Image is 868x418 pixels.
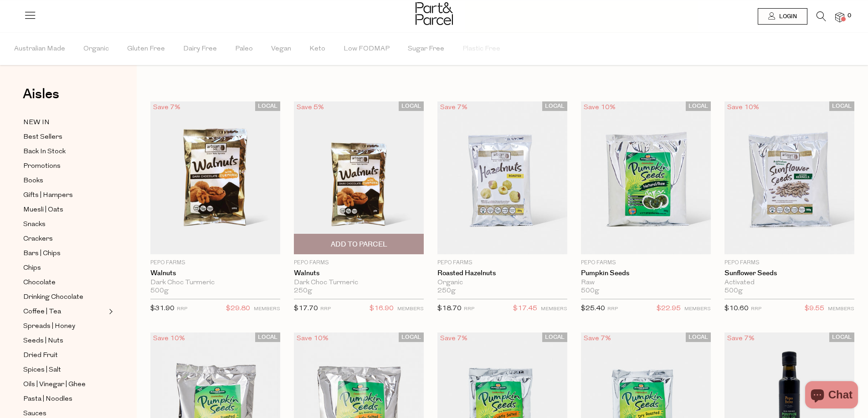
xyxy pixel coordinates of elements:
button: Add To Parcel [294,234,424,254]
span: Paleo [235,33,253,65]
span: LOCAL [255,332,280,342]
img: Walnuts [294,101,424,254]
span: LOCAL [542,332,567,342]
div: Organic [437,279,567,287]
a: Login [758,8,807,25]
p: Pepo Farms [724,259,854,267]
span: $17.70 [294,305,318,312]
span: $18.70 [437,305,462,312]
a: Promotions [23,161,106,172]
span: Back In Stock [23,146,66,157]
p: Pepo Farms [581,259,711,267]
span: LOCAL [399,332,424,342]
span: LOCAL [255,101,280,111]
small: RRP [320,307,331,312]
span: $31.90 [150,305,175,312]
a: Aisles [23,87,59,110]
a: Coffee | Tea [23,306,106,317]
a: Drinking Chocolate [23,292,106,303]
small: RRP [177,307,187,312]
a: Spices | Salt [23,364,106,376]
span: $9.55 [805,303,824,315]
a: NEW IN [23,117,106,128]
a: Crackers [23,233,106,245]
div: Save 7% [724,332,757,345]
p: Pepo Farms [294,259,424,267]
div: Dark Choc Turmeric [150,279,280,287]
span: Keto [309,33,325,65]
span: LOCAL [829,101,854,111]
span: Dried Fruit [23,350,58,361]
a: Books [23,175,106,186]
small: RRP [464,307,474,312]
a: Best Sellers [23,131,106,143]
button: Expand/Collapse Coffee | Tea [107,306,113,317]
a: Walnuts [150,269,280,277]
div: Save 7% [581,332,614,345]
p: Pepo Farms [437,259,567,267]
img: Roasted Hazelnuts [437,101,567,254]
span: Crackers [23,234,53,245]
small: MEMBERS [828,307,854,312]
span: Add To Parcel [331,240,387,249]
small: MEMBERS [684,307,711,312]
span: $25.40 [581,305,605,312]
span: Coffee | Tea [23,307,61,317]
span: $29.80 [226,303,250,315]
span: NEW IN [23,117,50,128]
span: Bars | Chips [23,248,61,259]
span: Dairy Free [183,33,217,65]
small: MEMBERS [541,307,567,312]
span: Plastic Free [462,33,500,65]
span: LOCAL [399,101,424,111]
span: Best Sellers [23,132,62,143]
small: MEMBERS [397,307,424,312]
span: Muesli | Oats [23,205,63,216]
div: Dark Choc Turmeric [294,279,424,287]
span: LOCAL [542,101,567,111]
span: Chips [23,263,41,274]
a: Pumpkin Seeds [581,269,711,277]
a: Back In Stock [23,146,106,157]
a: Walnuts [294,269,424,277]
span: 250g [294,287,312,295]
span: Gifts | Hampers [23,190,73,201]
span: Organic [83,33,109,65]
p: Pepo Farms [150,259,280,267]
span: Oils | Vinegar | Ghee [23,379,86,390]
a: Spreads | Honey [23,321,106,332]
span: 250g [437,287,456,295]
span: LOCAL [829,332,854,342]
a: Bars | Chips [23,248,106,259]
inbox-online-store-chat: Shopify online store chat [802,381,861,411]
span: Australian Made [14,33,65,65]
a: Sunflower Seeds [724,269,854,277]
span: Low FODMAP [344,33,390,65]
span: Spreads | Honey [23,321,75,332]
span: LOCAL [686,101,711,111]
span: Drinking Chocolate [23,292,83,303]
a: Pasta | Noodles [23,393,106,405]
a: Snacks [23,219,106,230]
div: Save 7% [150,101,183,114]
a: Muesli | Oats [23,204,106,216]
a: Dried Fruit [23,350,106,361]
span: $10.60 [724,305,749,312]
span: LOCAL [686,332,711,342]
span: Snacks [23,219,46,230]
a: 0 [835,12,844,22]
div: Save 10% [294,332,331,345]
span: 0 [845,12,853,20]
div: Save 7% [437,332,470,345]
span: Seeds | Nuts [23,336,63,347]
span: Vegan [271,33,291,65]
span: Spices | Salt [23,365,61,376]
img: Sunflower Seeds [724,101,854,254]
span: $16.90 [370,303,394,315]
a: Roasted Hazelnuts [437,269,567,277]
span: Pasta | Noodles [23,394,72,405]
img: Walnuts [150,101,280,254]
a: Oils | Vinegar | Ghee [23,379,106,390]
span: 500g [581,287,599,295]
span: Promotions [23,161,61,172]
